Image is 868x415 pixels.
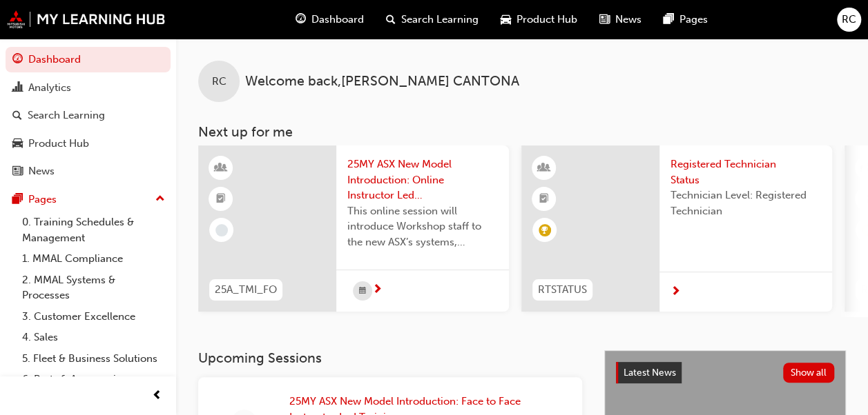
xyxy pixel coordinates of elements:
[28,192,57,207] div: Pages
[6,131,171,156] a: Product Hub
[679,12,708,28] span: Pages
[375,6,490,34] a: search-iconSearch Learning
[12,194,23,206] span: pages-icon
[359,283,366,300] span: calendar-icon
[6,187,171,212] button: Pages
[212,74,226,90] span: RC
[17,369,171,390] a: 6. Parts & Accessories
[155,190,165,208] span: up-icon
[17,348,171,370] a: 5. Fleet & Business Solutions
[17,270,171,306] a: 2. MMAL Systems & Processes
[17,212,171,248] a: 0. Training Schedules & Management
[538,282,587,298] span: RTSTATUS
[284,6,375,34] a: guage-iconDashboard
[386,11,396,28] span: search-icon
[245,74,519,90] span: Welcome back , [PERSON_NAME] CANTONA
[615,12,642,28] span: News
[6,159,171,184] a: News
[6,47,171,72] a: Dashboard
[671,286,681,298] span: next-icon
[6,103,171,128] a: Search Learning
[215,224,228,236] span: learningRecordVerb_NONE-icon
[12,54,23,66] span: guage-icon
[653,6,719,34] a: pages-iconPages
[671,188,821,219] span: Technician Level: Registered Technician
[490,6,588,34] a: car-iconProduct Hub
[599,11,610,28] span: news-icon
[401,12,479,28] span: Search Learning
[671,156,821,188] span: Registered Technician Status
[7,10,166,28] img: mmal
[12,138,23,150] span: car-icon
[842,12,856,28] span: RC
[216,159,226,177] span: learningResourceType_INSTRUCTOR_LED-icon
[6,44,171,187] button: DashboardAnalyticsSearch LearningProduct HubNews
[296,11,306,28] span: guage-icon
[17,327,171,348] a: 4. Sales
[521,145,832,312] a: RTSTATUSRegistered Technician StatusTechnician Level: Registered Technician
[216,190,226,208] span: booktick-icon
[12,165,23,178] span: news-icon
[837,8,861,32] button: RC
[215,282,277,298] span: 25A_TMI_FO
[152,387,162,405] span: prev-icon
[517,12,577,28] span: Product Hub
[539,224,551,236] span: learningRecordVerb_ACHIEVE-icon
[17,248,171,270] a: 1. MMAL Compliance
[28,163,55,179] div: News
[664,11,674,28] span: pages-icon
[539,159,549,177] span: learningResourceType_INSTRUCTOR_LED-icon
[783,363,835,383] button: Show all
[12,110,22,122] span: search-icon
[198,145,509,312] a: 25A_TMI_FO25MY ASX New Model Introduction: Online Instructor Led TrainingThis online session will...
[347,156,498,203] span: 25MY ASX New Model Introduction: Online Instructor Led Training
[12,82,23,94] span: chart-icon
[588,6,653,34] a: news-iconNews
[347,203,498,250] span: This online session will introduce Workshop staff to the new ASX’s systems, software, servicing p...
[311,12,364,28] span: Dashboard
[616,362,834,384] a: Latest NewsShow all
[501,11,511,28] span: car-icon
[28,108,105,123] div: Search Learning
[6,75,171,101] a: Analytics
[28,80,71,96] div: Analytics
[17,306,171,327] a: 3. Customer Excellence
[176,124,868,140] h3: Next up for me
[624,367,676,378] span: Latest News
[198,350,582,366] h3: Upcoming Sessions
[28,136,89,152] div: Product Hub
[539,190,549,208] span: booktick-icon
[372,284,383,296] span: next-icon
